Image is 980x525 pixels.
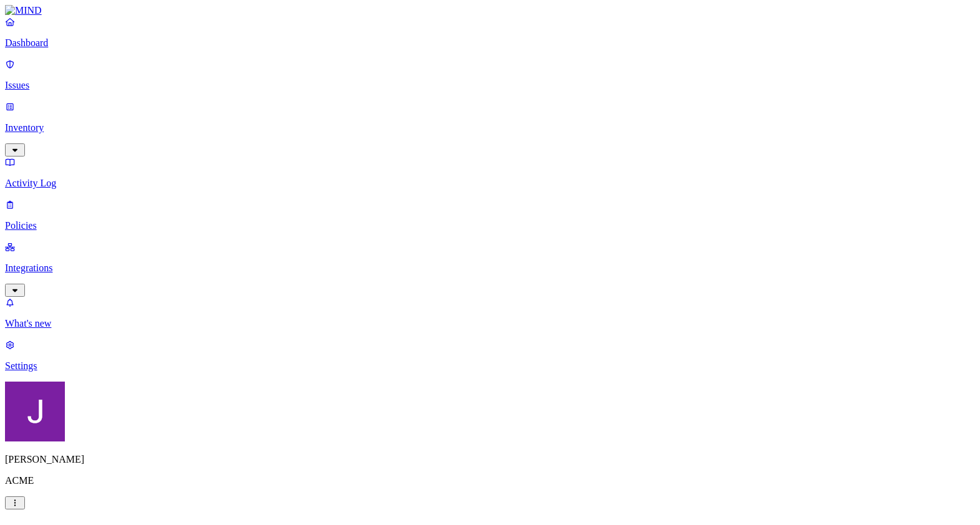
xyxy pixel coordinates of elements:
[5,318,975,329] p: What's new
[5,220,975,231] p: Policies
[5,339,975,372] a: Settings
[5,178,975,189] p: Activity Log
[5,16,975,49] a: Dashboard
[5,122,975,133] p: Inventory
[5,241,975,295] a: Integrations
[5,5,42,16] img: MIND
[5,5,975,16] a: MIND
[5,382,65,441] img: Jimmy Tsang
[5,37,975,49] p: Dashboard
[5,80,975,91] p: Issues
[5,454,975,465] p: [PERSON_NAME]
[5,475,975,486] p: ACME
[5,199,975,231] a: Policies
[5,297,975,329] a: What's new
[5,101,975,155] a: Inventory
[5,360,975,372] p: Settings
[5,157,975,189] a: Activity Log
[5,59,975,91] a: Issues
[5,262,975,274] p: Integrations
